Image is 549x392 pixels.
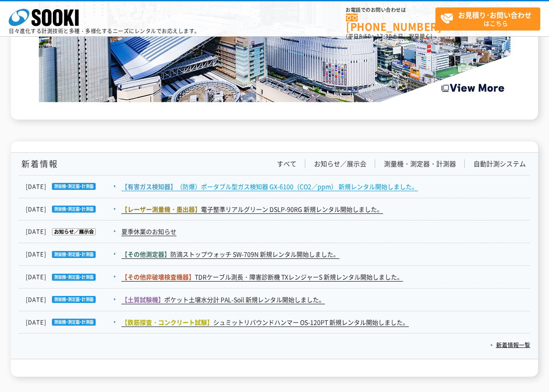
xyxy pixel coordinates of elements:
span: 【鉄筋探査・コンクリート試験】 [121,318,213,327]
img: 測量機・測定器・計測器 [46,296,96,303]
dt: [DATE] [26,250,121,259]
a: [PHONE_NUMBER] [346,14,435,31]
span: 8:50 [359,32,371,40]
a: 夏季休業のお知らせ [121,227,176,236]
span: (平日 ～ 土日、祝日除く) [346,32,432,40]
dt: [DATE] [26,227,121,236]
span: 【その他測定器】 [121,250,170,258]
a: 測量機・測定器・計測器 [384,159,456,168]
span: 【土質試験機】 [121,295,164,304]
a: 【鉄筋探査・コンクリート試験】シュミットリバウンドハンマー OS-120PT 新規レンタル開始しました。 [121,318,409,327]
img: 測量機・測定器・計測器 [46,206,96,213]
a: 【有害ガス検知器】（防爆）ポータブル型ガス検知器 GX-6100（CO2／ppm） 新規レンタル開始しました。 [121,182,418,191]
dt: [DATE] [26,272,121,282]
span: お電話でのお問い合わせは [346,7,435,13]
a: 【土質試験機】ポケット土壌水分計 PAL-Soil 新規レンタル開始しました。 [121,295,325,304]
span: 【レーザー測量機・墨出器】 [121,205,201,213]
dt: [DATE] [26,295,121,304]
img: 測量機・測定器・計測器 [46,274,96,281]
dt: [DATE] [26,182,121,191]
img: お知らせ／展示会 [46,228,96,235]
a: お見積り･お問い合わせはこちら [435,7,540,31]
span: 【有害ガス検知器】 [121,182,176,191]
span: 【その他非破壊検査機器】 [121,272,195,281]
a: 【その他非破壊検査機器】TDRケーブル測長・障害診断機 TXレンジャーS 新規レンタル開始しました。 [121,272,403,282]
img: 測量機・測定器・計測器 [46,319,96,326]
a: 自動計測システム [473,159,526,168]
strong: お見積り･お問い合わせ [458,10,532,20]
a: お知らせ／展示会 [314,159,366,168]
img: 測量機・測定器・計測器 [46,251,96,258]
a: 【レーザー測量機・墨出器】電子整準リアルグリーン DSLP-90RG 新規レンタル開始しました。 [121,205,383,214]
p: 日々進化する計測技術と多種・多様化するニーズにレンタルでお応えします。 [9,28,200,34]
h1: 新着情報 [19,159,58,168]
a: 【その他測定器】防滴ストップウォッチ SW-709N 新規レンタル開始しました。 [121,250,339,259]
a: 新着情報一覧 [490,340,530,349]
img: 測量機・測定器・計測器 [46,183,96,190]
dt: [DATE] [26,205,121,214]
a: Create the Future [39,93,511,101]
span: 17:30 [376,32,392,40]
a: すべて [277,159,297,168]
span: はこちら [440,8,540,30]
dt: [DATE] [26,318,121,327]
